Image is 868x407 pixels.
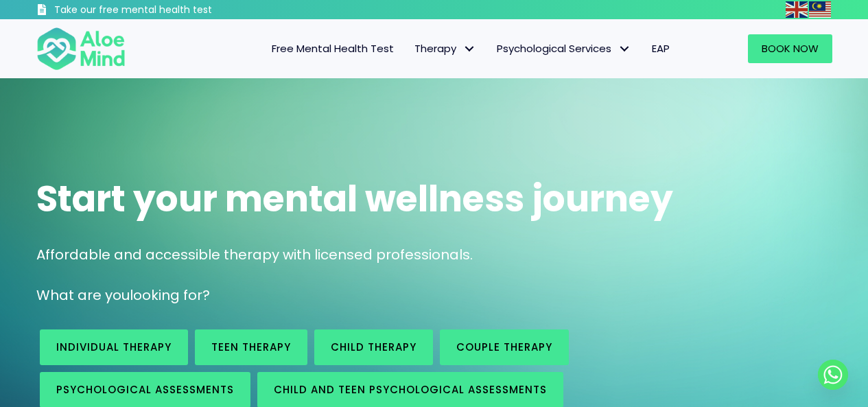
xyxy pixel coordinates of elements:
[36,26,126,71] img: Aloe mind Logo
[818,360,848,390] a: Whatsapp
[652,41,670,56] span: EAP
[261,34,404,63] a: Free Mental Health Test
[54,3,285,17] h3: Take our free mental health test
[36,3,285,19] a: Take our free mental health test
[456,340,552,354] span: Couple therapy
[36,286,130,305] span: What are you
[414,41,476,56] span: Therapy
[40,329,188,365] a: Individual therapy
[274,382,547,397] span: Child and Teen Psychological assessments
[748,34,832,63] a: Book Now
[211,340,291,354] span: Teen Therapy
[460,39,480,59] span: Therapy: submenu
[786,1,809,17] a: English
[272,41,394,56] span: Free Mental Health Test
[195,329,307,365] a: Teen Therapy
[486,34,642,63] a: Psychological ServicesPsychological Services: submenu
[615,39,635,59] span: Psychological Services: submenu
[809,1,831,18] img: ms
[440,329,569,365] a: Couple therapy
[36,245,832,265] p: Affordable and accessible therapy with licensed professionals.
[56,340,172,354] span: Individual therapy
[314,329,433,365] a: Child Therapy
[331,340,417,354] span: Child Therapy
[56,382,234,397] span: Psychological assessments
[762,41,819,56] span: Book Now
[36,174,673,224] span: Start your mental wellness journey
[786,1,808,18] img: en
[143,34,680,63] nav: Menu
[404,34,486,63] a: TherapyTherapy: submenu
[642,34,680,63] a: EAP
[497,41,631,56] span: Psychological Services
[130,286,210,305] span: looking for?
[809,1,832,17] a: Malay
